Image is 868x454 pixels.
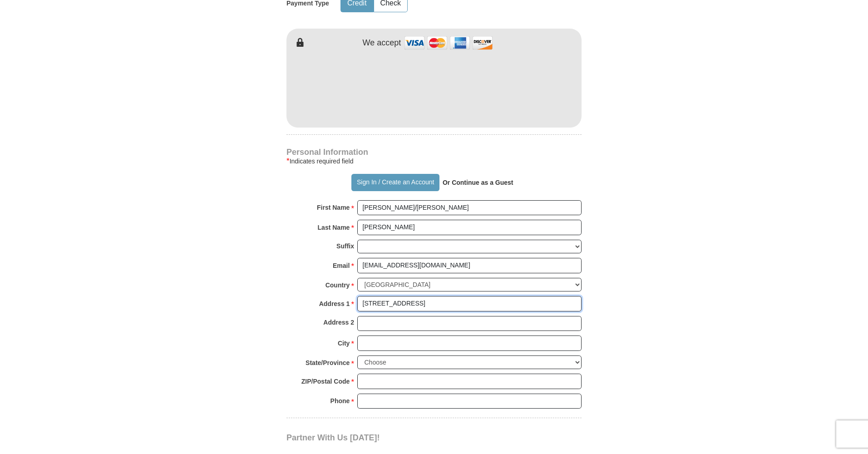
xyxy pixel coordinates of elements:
strong: City [338,337,350,350]
h4: We accept [363,38,401,48]
div: Indicates required field [286,156,582,167]
strong: Address 1 [319,297,350,310]
strong: First Name [317,201,350,214]
strong: Or Continue as a Guest [443,179,513,186]
span: Partner With Us [DATE]! [286,433,380,442]
button: Sign In / Create an Account [351,174,439,191]
strong: Last Name [318,221,350,234]
strong: Email [333,259,350,272]
strong: Country [325,279,350,291]
strong: State/Province [306,356,350,369]
strong: Suffix [336,240,354,252]
strong: Phone [330,395,350,407]
img: credit cards accepted [403,33,494,53]
strong: ZIP/Postal Code [301,375,350,388]
strong: Address 2 [323,316,354,329]
h4: Personal Information [286,148,582,156]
